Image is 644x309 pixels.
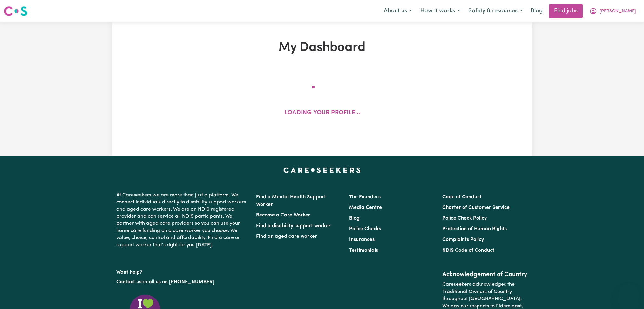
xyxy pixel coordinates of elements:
a: Police Checks [349,226,381,231]
a: Careseekers logo [4,4,27,18]
button: My Account [585,4,640,18]
a: Find jobs [549,4,583,18]
a: Blog [349,216,360,221]
p: At Careseekers we are more than just a platform. We connect individuals directly to disability su... [116,189,248,251]
img: Careseekers logo [4,5,27,17]
a: Media Centre [349,205,382,210]
a: Insurances [349,237,375,242]
a: call us on [PHONE_NUMBER] [146,279,214,285]
span: [PERSON_NAME] [600,8,636,15]
h2: Acknowledgement of Country [442,271,528,278]
a: Find an aged care worker [256,234,317,239]
a: Charter of Customer Service [442,205,510,210]
a: Code of Conduct [442,195,482,200]
a: Contact us [116,279,141,285]
a: Find a disability support worker [256,223,331,229]
button: How it works [416,4,464,18]
a: Testimonials [349,248,378,253]
p: Loading your profile... [284,109,360,118]
a: Find a Mental Health Support Worker [256,195,326,207]
h1: My Dashboard [186,40,458,55]
a: Complaints Policy [442,237,484,242]
p: Want help? [116,266,248,276]
button: Safety & resources [464,4,527,18]
iframe: Button to launch messaging window [619,284,639,304]
a: Police Check Policy [442,216,487,221]
a: NDIS Code of Conduct [442,248,494,253]
a: Blog [527,4,546,18]
a: The Founders [349,195,381,200]
p: or [116,276,248,288]
a: Become a Care Worker [256,213,310,218]
a: Careseekers home page [283,168,361,173]
button: About us [380,4,416,18]
a: Protection of Human Rights [442,226,507,231]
